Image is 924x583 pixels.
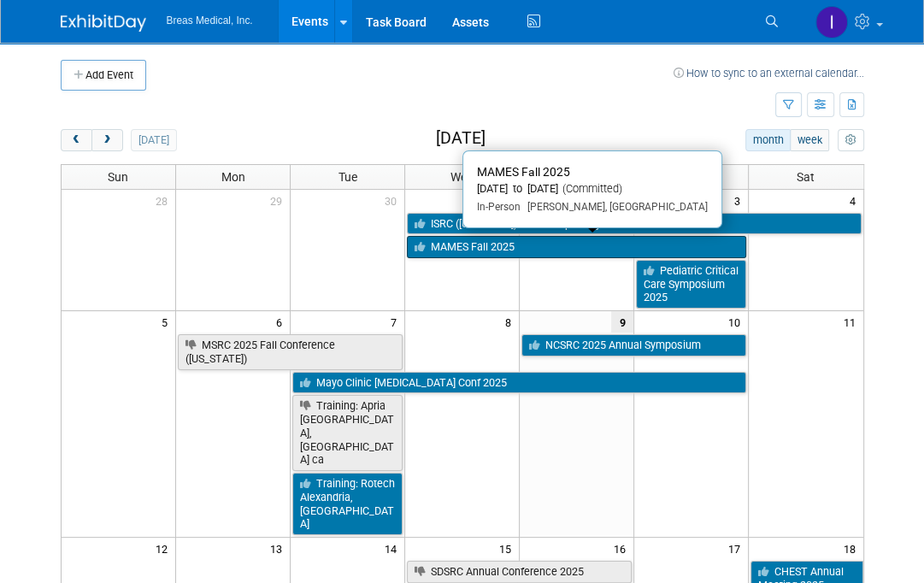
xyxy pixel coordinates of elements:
button: next [91,129,123,151]
span: 11 [842,311,863,333]
span: 28 [154,190,175,211]
i: Personalize Calendar [845,135,856,146]
span: 12 [154,538,175,559]
a: Mayo Clinic [MEDICAL_DATA] Conf 2025 [292,372,746,394]
span: 8 [503,311,519,333]
button: prev [61,129,92,151]
h2: [DATE] [436,129,486,148]
a: How to sync to an external calendar... [674,67,864,79]
div: [DATE] to [DATE] [477,182,708,197]
span: 6 [274,311,290,333]
span: 4 [848,190,863,211]
button: myCustomButton [838,129,863,151]
span: Breas Medical, Inc. [167,15,253,26]
span: Sat [797,170,815,184]
span: (Committed) [558,182,622,195]
a: Pediatric Critical Care Symposium 2025 [636,260,746,309]
span: Sun [108,170,128,184]
button: month [745,129,791,151]
a: ISRC ([US_STATE]) 2025 Respiratory Care Seminar [407,213,862,235]
span: 18 [842,538,863,559]
span: [PERSON_NAME], [GEOGRAPHIC_DATA] [521,201,708,213]
span: 16 [612,538,633,559]
a: NCSRC 2025 Annual Symposium [521,334,746,356]
span: 3 [733,190,748,211]
span: 30 [383,190,404,211]
a: Training: Rotech Alexandria, [GEOGRAPHIC_DATA] [292,473,403,535]
span: 10 [727,311,748,333]
img: Inga Dolezar [815,6,848,38]
button: [DATE] [131,129,176,151]
button: week [790,129,829,151]
span: Mon [221,170,245,184]
a: MAMES Fall 2025 [407,236,746,258]
span: 9 [611,311,633,333]
span: 7 [389,311,404,333]
a: SDSRC Annual Conference 2025 [407,561,632,583]
a: Training: Apria [GEOGRAPHIC_DATA], [GEOGRAPHIC_DATA] ca [292,395,403,471]
span: 29 [268,190,290,211]
span: 15 [497,538,519,559]
span: In-Person [477,201,521,213]
span: 14 [383,538,404,559]
span: MAMES Fall 2025 [477,165,570,179]
span: Wed [450,170,474,184]
span: 13 [268,538,290,559]
span: 5 [160,311,175,333]
button: Add Event [61,60,146,91]
span: Tue [338,170,357,184]
span: 17 [727,538,748,559]
a: MSRC 2025 Fall Conference ([US_STATE]) [178,334,403,369]
img: ExhibitDay [61,15,146,32]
